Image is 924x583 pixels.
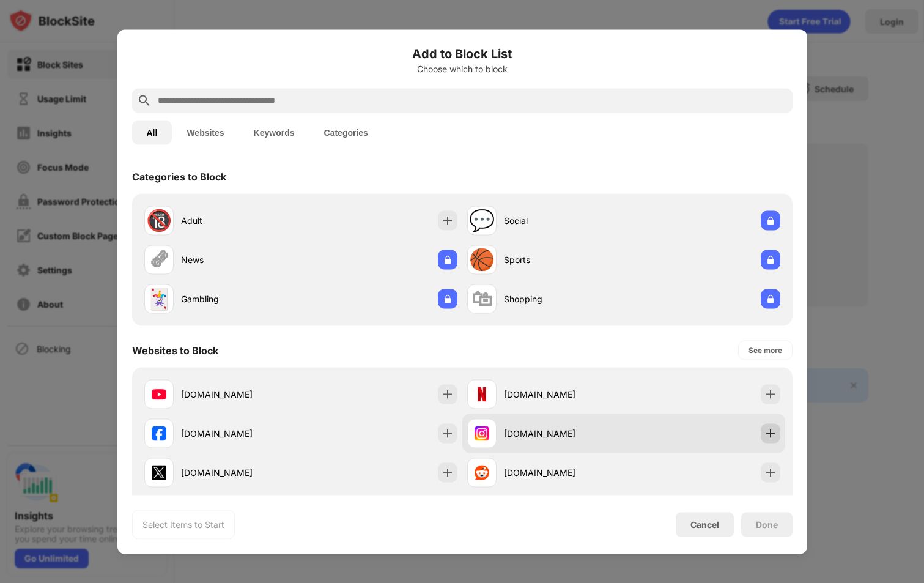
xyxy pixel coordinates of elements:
[309,120,383,144] button: Categories
[146,286,172,311] div: 🃏
[181,388,301,401] div: [DOMAIN_NAME]
[504,214,624,227] div: Social
[504,466,624,479] div: [DOMAIN_NAME]
[152,465,166,480] img: favicons
[475,426,489,440] img: favicons
[690,519,719,530] div: Cancel
[132,344,218,356] div: Websites to Block
[181,427,301,440] div: [DOMAIN_NAME]
[469,247,495,272] div: 🏀
[469,208,495,233] div: 💬
[471,286,492,311] div: 🛍
[149,247,169,272] div: 🗞
[152,426,166,440] img: favicons
[132,120,172,144] button: All
[137,93,152,108] img: search.svg
[181,253,301,266] div: News
[475,387,489,401] img: favicons
[181,214,301,227] div: Adult
[756,519,778,529] div: Done
[132,170,226,182] div: Categories to Block
[504,427,624,440] div: [DOMAIN_NAME]
[748,344,782,356] div: See more
[146,208,172,233] div: 🔞
[132,44,793,62] h6: Add to Block List
[181,292,301,305] div: Gambling
[504,253,624,266] div: Sports
[239,120,309,144] button: Keywords
[475,465,489,480] img: favicons
[142,518,224,530] div: Select Items to Start
[132,64,793,73] div: Choose which to block
[152,387,166,401] img: favicons
[181,466,301,479] div: [DOMAIN_NAME]
[504,292,624,305] div: Shopping
[504,388,624,401] div: [DOMAIN_NAME]
[172,120,238,144] button: Websites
